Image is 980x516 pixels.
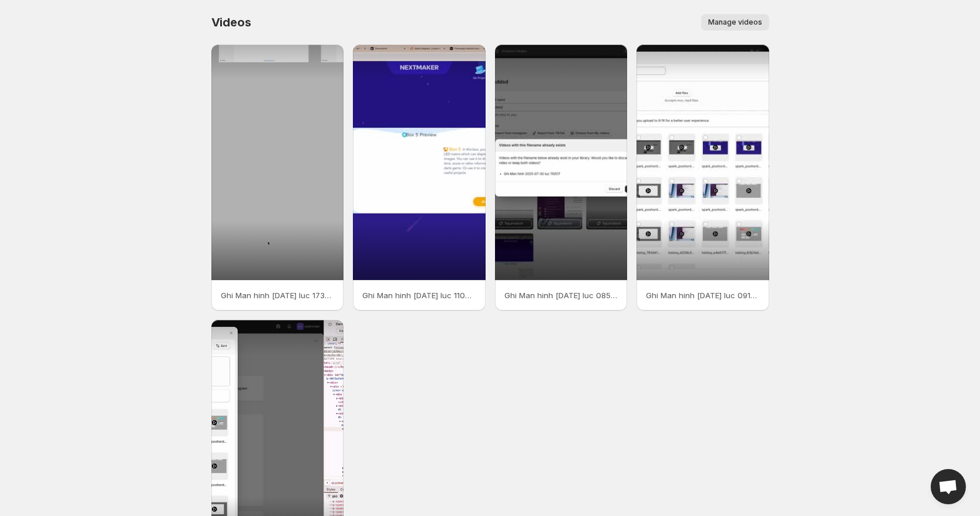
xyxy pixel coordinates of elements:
[504,289,618,301] p: Ghi Man hinh [DATE] luc 085916
[211,15,251,29] span: Videos
[701,14,769,31] button: Manage videos
[708,18,762,27] span: Manage videos
[221,289,335,301] p: Ghi Man hinh [DATE] luc 173349
[931,469,966,504] a: Open chat
[362,289,476,301] p: Ghi Man hinh [DATE] luc 110517
[646,289,760,301] p: Ghi Man hinh [DATE] luc 091846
